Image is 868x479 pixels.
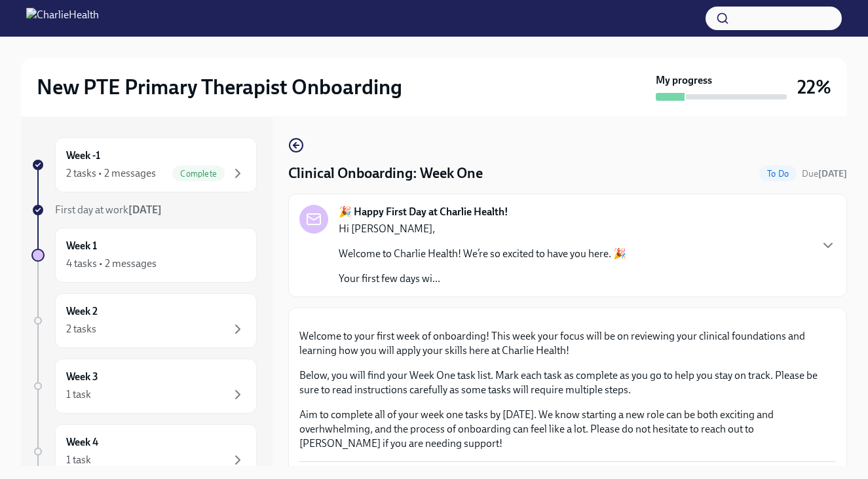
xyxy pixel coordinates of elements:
[66,435,98,450] h6: Week 4
[66,370,98,384] h6: Week 3
[339,272,626,286] p: Your first few days wi...
[66,304,98,319] h6: Week 2
[818,168,847,179] strong: [DATE]
[55,204,162,216] span: First day at work
[339,247,626,261] p: Welcome to Charlie Health! We’re so excited to have you here. 🎉
[31,359,257,414] a: Week 31 task
[66,166,156,181] div: 2 tasks • 2 messages
[656,73,712,88] strong: My progress
[66,322,96,336] div: 2 tasks
[31,424,257,479] a: Week 41 task
[37,74,402,100] h2: New PTE Primary Therapist Onboarding
[802,168,847,179] span: Due
[797,75,831,99] h3: 22%
[66,453,91,467] div: 1 task
[31,293,257,348] a: Week 22 tasks
[299,408,836,451] p: Aim to complete all of your week one tasks by [DATE]. We know starting a new role can be both exc...
[26,8,99,29] img: CharlieHealth
[128,204,162,216] strong: [DATE]
[31,203,257,217] a: First day at work[DATE]
[339,205,508,219] strong: 🎉 Happy First Day at Charlie Health!
[299,368,836,397] p: Below, you will find your Week One task list. Mark each task as complete as you go to help you st...
[31,137,257,192] a: Week -12 tasks • 2 messagesComplete
[66,387,91,402] div: 1 task
[66,239,97,253] h6: Week 1
[66,257,157,271] div: 4 tasks • 2 messages
[66,149,100,163] h6: Week -1
[299,329,836,358] p: Welcome to your first week of onboarding! This week your focus will be on reviewing your clinical...
[339,222,626,236] p: Hi [PERSON_NAME],
[802,168,847,180] span: September 20th, 2025 07:00
[759,169,797,179] span: To Do
[288,164,483,183] h4: Clinical Onboarding: Week One
[31,228,257,283] a: Week 14 tasks • 2 messages
[172,169,225,179] span: Complete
